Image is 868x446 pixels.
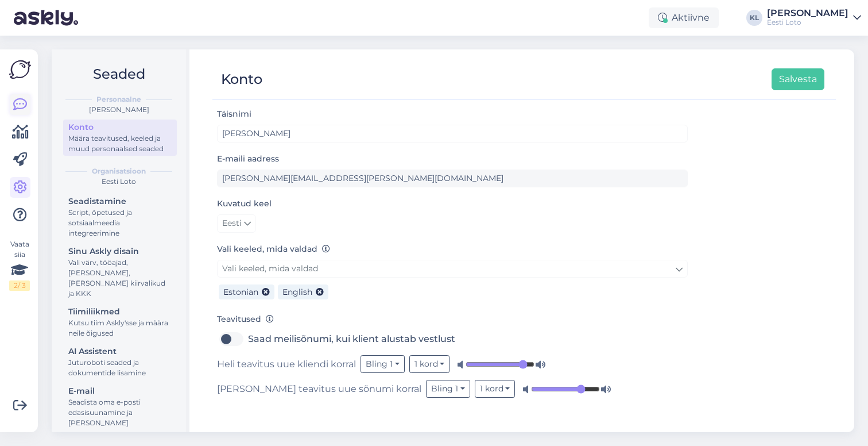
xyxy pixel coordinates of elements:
div: Seadista oma e-posti edasisuunamine ja [PERSON_NAME] [68,397,172,428]
div: Vaata siia [9,239,30,291]
a: [PERSON_NAME]Eesti Loto [767,9,861,27]
div: Juturoboti seaded ja dokumentide lisamine [68,357,172,378]
a: TiimiliikmedKutsu tiim Askly'sse ja määra neile õigused [63,304,177,340]
input: Sisesta e-maili aadress [217,170,688,187]
label: Saad meilisõnumi, kui klient alustab vestlust [248,330,455,348]
div: Kutsu tiim Askly'sse ja määra neile õigused [68,318,172,339]
div: Heli teavitus uue kliendi korral [217,355,688,373]
a: KontoMäära teavitused, keeled ja muud personaalsed seaded [63,120,177,156]
button: 1 kord [409,355,450,373]
span: Estonian [223,287,258,297]
label: Kuvatud keel [217,198,272,210]
span: English [282,287,312,297]
label: Teavitused [217,313,274,325]
button: Bling 1 [426,380,470,398]
img: Askly Logo [9,59,31,80]
div: Vali värv, tööajad, [PERSON_NAME], [PERSON_NAME] kiirvalikud ja KKK [68,257,172,299]
span: Vali keeled, mida valdad [222,263,318,274]
a: Eesti [217,214,256,233]
div: Eesti Loto [61,176,177,187]
div: KL [746,10,762,26]
button: Salvesta [772,68,824,90]
label: E-maili aadress [217,153,279,165]
a: Vali keeled, mida valdad [217,260,688,278]
div: Eesti Loto [767,18,848,27]
a: E-mailSeadista oma e-posti edasisuunamine ja [PERSON_NAME] [63,383,177,430]
div: [PERSON_NAME] [767,9,848,18]
div: Sinu Askly disain [68,245,172,257]
div: 2 / 3 [9,280,30,291]
input: Sisesta nimi [217,125,688,143]
div: Tiimiliikmed [68,306,172,318]
div: E-mail [68,385,172,397]
div: Konto [221,68,262,90]
div: Seadistamine [68,195,172,207]
div: [PERSON_NAME] [61,105,177,115]
b: Personaalne [96,94,141,105]
span: Eesti [222,217,242,230]
label: Täisnimi [217,108,251,120]
button: 1 kord [475,380,516,398]
b: Organisatsioon [92,166,146,176]
a: Sinu Askly disainVali värv, tööajad, [PERSON_NAME], [PERSON_NAME] kiirvalikud ja KKK [63,244,177,301]
div: [PERSON_NAME] teavitus uue sõnumi korral [217,380,688,398]
div: Konto [68,121,172,133]
div: Script, õpetused ja sotsiaalmeedia integreerimine [68,207,172,239]
div: Määra teavitused, keeled ja muud personaalsed seaded [68,133,172,154]
a: AI AssistentJuturoboti seaded ja dokumentide lisamine [63,344,177,380]
a: SeadistamineScript, õpetused ja sotsiaalmeedia integreerimine [63,194,177,240]
div: AI Assistent [68,345,172,357]
label: Vali keeled, mida valdad [217,243,330,255]
h2: Seaded [61,63,177,85]
button: Bling 1 [361,355,405,373]
div: Aktiivne [649,7,719,28]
